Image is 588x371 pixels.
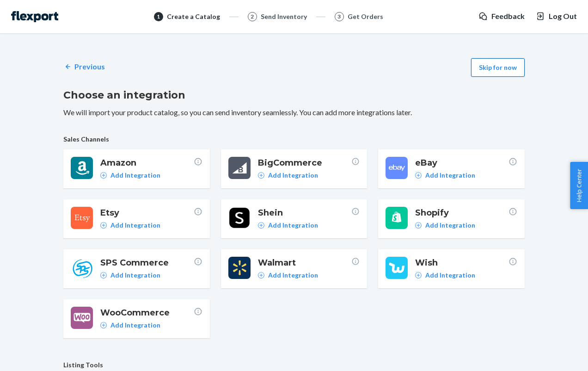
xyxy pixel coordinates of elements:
span: 1 [157,12,160,20]
div: Send Inventory [261,12,307,21]
span: Shopify [415,207,508,219]
span: Feedback [491,11,525,22]
span: eBay [415,157,508,169]
p: Add Integration [425,171,475,180]
span: SPS Commerce [100,257,194,269]
img: Flexport logo [11,11,58,22]
a: Add Integration [258,221,318,230]
p: Add Integration [425,221,475,230]
p: Add Integration [425,271,475,280]
a: Add Integration [100,271,160,280]
p: Add Integration [110,271,160,280]
a: Add Integration [258,171,318,180]
button: Help Center [570,162,588,209]
span: Shein [258,207,351,219]
a: Add Integration [100,171,160,180]
span: Listing Tools [63,360,525,370]
p: Add Integration [110,221,160,230]
p: Add Integration [110,171,160,180]
div: Create a Catalog [167,12,220,21]
span: Wish [415,257,508,269]
span: Amazon [100,157,194,169]
span: Walmart [258,257,351,269]
span: 2 [251,12,254,20]
p: Add Integration [268,221,318,230]
button: Log Out [536,11,577,22]
span: Log Out [549,11,577,22]
a: Add Integration [415,171,475,180]
span: WooCommerce [100,307,194,319]
span: Etsy [100,207,194,219]
p: Add Integration [268,271,318,280]
a: Add Integration [415,221,475,230]
a: Add Integration [258,271,318,280]
span: BigCommerce [258,157,351,169]
p: Add Integration [110,321,160,330]
a: Add Integration [100,321,160,330]
span: 3 [337,12,341,20]
a: Add Integration [415,271,475,280]
div: Get Orders [348,12,383,21]
p: Add Integration [268,171,318,180]
button: Skip for now [471,58,525,77]
span: Sales Channels [63,135,525,144]
h2: Choose an integration [63,88,525,103]
a: Previous [63,62,105,72]
p: Previous [74,62,105,72]
a: Feedback [478,11,525,22]
a: Add Integration [100,221,160,230]
p: We will import your product catalog, so you can send inventory seamlessly. You can add more integ... [63,107,525,118]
